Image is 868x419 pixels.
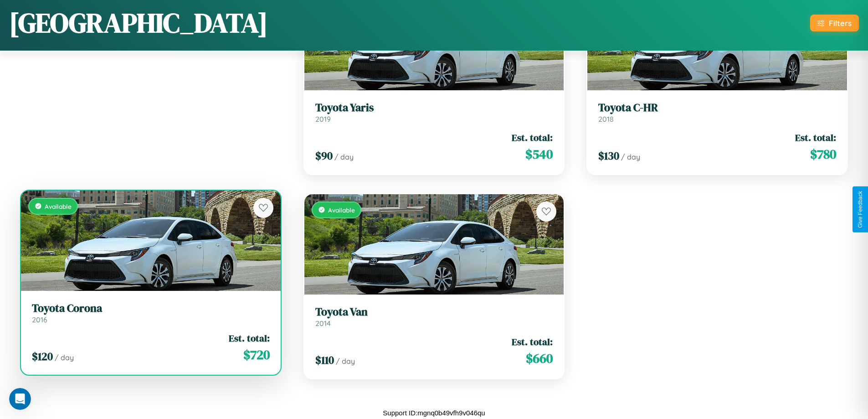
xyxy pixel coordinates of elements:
a: Toyota Yaris2019 [315,101,553,124]
span: 2019 [315,114,331,124]
span: $ 780 [810,145,836,163]
h1: [GEOGRAPHIC_DATA] [9,4,268,41]
span: Est. total: [512,335,553,348]
span: $ 660 [526,349,553,367]
p: Support ID: mgnq0b49vfh9v046qu [383,407,485,419]
span: $ 120 [32,349,53,364]
span: $ 720 [243,346,270,364]
h3: Toyota Van [315,305,553,319]
div: Filters [829,18,852,28]
a: Toyota Van2014 [315,305,553,328]
div: Give Feedback [857,191,863,228]
span: $ 130 [598,148,619,163]
iframe: Intercom live chat [9,388,31,410]
button: Filters [810,15,859,31]
span: Est. total: [512,131,553,144]
span: / day [336,357,355,366]
span: Est. total: [795,131,836,144]
span: $ 540 [525,145,553,163]
span: / day [621,152,640,161]
span: / day [334,152,354,161]
span: $ 90 [315,148,333,163]
span: Est. total: [229,331,270,345]
span: Available [328,206,355,214]
a: Toyota C-HR2018 [598,101,836,124]
span: / day [55,353,74,362]
span: 2016 [32,315,47,324]
a: Toyota Corona2016 [32,302,270,324]
span: 2014 [315,319,331,328]
h3: Toyota Yaris [315,101,553,114]
span: Available [45,202,72,210]
span: 2018 [598,114,614,124]
span: $ 110 [315,352,334,367]
h3: Toyota Corona [32,302,270,315]
h3: Toyota C-HR [598,101,836,114]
